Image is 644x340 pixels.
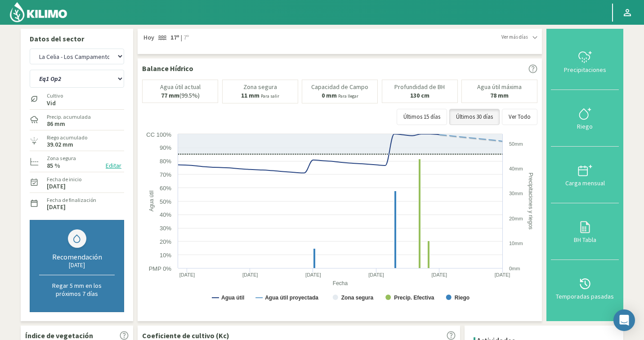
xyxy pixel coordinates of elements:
[47,196,96,204] label: Fecha de finalización
[160,84,201,90] p: Agua útil actual
[551,33,619,90] button: Precipitaciones
[528,172,534,229] text: Precipitaciones y riegos
[551,203,619,260] button: BH Tabla
[509,216,523,221] text: 20mm
[397,109,447,125] button: Últimos 15 días
[431,272,447,277] text: [DATE]
[502,109,537,125] button: Ver Todo
[554,123,616,130] div: Riego
[368,272,384,277] text: [DATE]
[160,158,171,165] text: 80%
[509,166,523,171] text: 40mm
[170,33,179,41] strong: 17º
[394,295,434,301] text: Precip. Efectiva
[47,113,91,121] label: Precip. acumulada
[160,171,171,178] text: 70%
[333,280,348,286] text: Fecha
[160,225,171,232] text: 30%
[142,33,154,42] span: Hoy
[551,147,619,203] button: Carga mensual
[554,180,616,186] div: Carga mensual
[261,93,279,99] small: Para salir
[311,84,368,90] p: Capacidad de Campo
[160,144,171,151] text: 90%
[179,272,195,277] text: [DATE]
[305,272,321,277] text: [DATE]
[146,131,171,138] text: CC 100%
[322,91,337,99] b: 0 mm
[554,67,616,73] div: Precipitaciones
[341,295,374,301] text: Zona segura
[47,154,76,162] label: Zona segura
[160,238,171,245] text: 20%
[509,266,520,271] text: 0mm
[39,252,115,261] div: Recomendación
[221,295,244,301] text: Agua útil
[142,63,193,74] p: Balance Hídrico
[47,163,60,169] label: 85 %
[509,241,523,246] text: 10mm
[103,161,124,171] button: Editar
[161,92,200,99] p: (99.5%)
[495,272,510,277] text: [DATE]
[338,93,358,99] small: Para llegar
[554,237,616,243] div: BH Tabla
[47,121,65,127] label: 86 mm
[47,100,63,106] label: Vid
[148,190,155,211] text: Agua útil
[149,265,172,272] text: PMP 0%
[241,91,259,99] b: 11 mm
[455,295,470,301] text: Riego
[160,211,171,218] text: 40%
[160,198,171,205] text: 50%
[242,272,258,277] text: [DATE]
[181,33,182,42] span: |
[9,1,68,23] img: Kilimo
[265,295,318,301] text: Agua útil proyectada
[160,252,171,259] text: 10%
[243,84,277,90] p: Zona segura
[47,175,81,183] label: Fecha de inicio
[47,183,66,189] label: [DATE]
[161,91,179,99] b: 77 mm
[477,84,522,90] p: Agua útil máxima
[509,191,523,196] text: 30mm
[554,293,616,300] div: Temporadas pasadas
[47,142,73,148] label: 39.02 mm
[47,134,87,142] label: Riego acumulado
[613,309,635,331] div: Open Intercom Messenger
[47,204,66,210] label: [DATE]
[410,91,429,99] b: 130 cm
[501,33,528,41] span: Ver más días
[39,282,115,298] p: Regar 5 mm en los próximos 7 días
[394,84,445,90] p: Profundidad de BH
[182,33,189,42] span: 7º
[160,185,171,192] text: 60%
[551,260,619,317] button: Temporadas pasadas
[490,91,509,99] b: 78 mm
[449,109,500,125] button: Últimos 30 días
[39,261,115,269] div: [DATE]
[509,141,523,147] text: 50mm
[47,92,63,100] label: Cultivo
[30,33,124,44] p: Datos del sector
[551,90,619,147] button: Riego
